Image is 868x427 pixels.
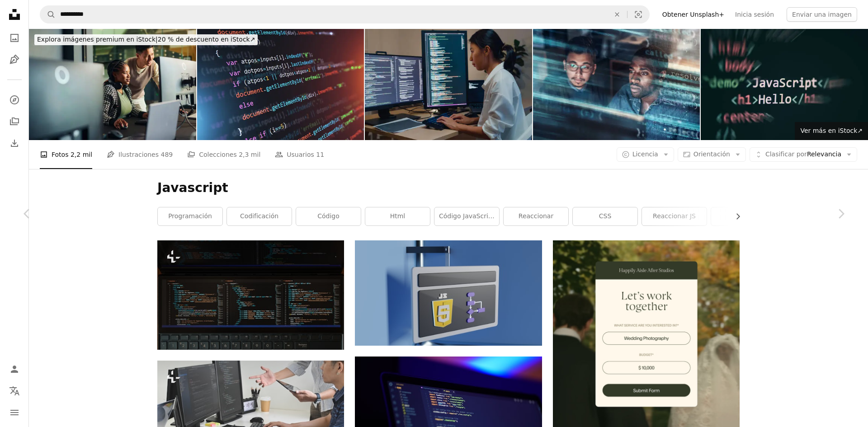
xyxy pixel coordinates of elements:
[5,91,24,109] a: Explorar
[365,29,532,140] img: Jóvenes desarrolladoras de software asiáticas que usan computadoras para escribir código sentadas...
[814,170,868,257] a: Siguiente
[573,207,637,225] a: CSS
[800,127,863,134] span: Ver más en iStock ↗
[239,150,260,160] span: 2,3 mil
[5,404,24,422] button: Menú
[730,207,740,225] button: desplazar lista a la derecha
[787,7,857,22] button: Enviar una imagen
[795,122,868,140] a: Ver más en iStock↗
[765,150,807,158] span: Clasificar por
[711,207,776,225] a: pitón
[607,6,627,23] button: Borrar
[160,150,173,160] span: 489
[765,150,841,159] span: Relevancia
[553,240,740,427] img: file-1747939393036-2c53a76c450aimage
[750,147,857,162] button: Clasificar porRelevancia
[355,240,542,345] img: interfaz gráfica del usuario
[40,6,56,23] button: Buscar en Unsplash
[157,418,344,427] a: Consultoría de programador de tomas recortadas con tableta y computadora en el espacio de trabajo...
[678,147,746,162] button: Orientación
[355,289,542,297] a: interfaz gráfica del usuario
[617,147,674,162] button: Licencia
[355,414,542,422] a: Monitor de computadora de pantalla plana negro
[5,382,24,400] button: Idioma
[632,150,658,158] span: Licencia
[627,6,649,23] button: Búsqueda visual
[187,140,260,169] a: Colecciones 2,3 mil
[434,207,499,225] a: Código JavaScript
[157,180,740,196] h1: Javascript
[107,140,173,169] a: Ilustraciones 489
[37,36,255,43] span: 20 % de descuento en iStock ↗
[693,150,730,158] span: Orientación
[533,29,700,140] img: Toma mejorada digitalmente de dos guapos hombres de negocios que trabajan en la oficina superpues...
[657,7,730,22] a: Obtener Unsplash+
[275,140,324,169] a: Usuarios 11
[5,29,24,47] a: Fotos
[5,113,24,131] a: Colecciones
[29,29,196,140] img: Ingenieros de software que colaboran en un proyecto, analizando código en monitores de computador...
[157,291,344,299] a: una computadora portátil sentada encima de un escritorio de madera
[730,7,779,22] a: Inicia sesión
[642,207,707,225] a: Reaccionar JS
[316,150,324,160] span: 11
[365,207,430,225] a: html
[504,207,568,225] a: reaccionar
[5,134,24,152] a: Historial de descargas
[158,207,222,225] a: programación
[5,51,24,69] a: Ilustraciones
[37,36,158,43] span: Explora imágenes premium en iStock |
[296,207,361,225] a: código
[701,29,868,140] img: Pantalla de visualización de componentes del editor de texto de Internet de programación de lengu...
[157,240,344,349] img: una computadora portátil sentada encima de un escritorio de madera
[227,207,292,225] a: codificación
[5,360,24,378] a: Iniciar sesión / Registrarse
[197,29,364,140] img: Antecedentes del código de fuente programación
[40,5,650,23] form: Encuentra imágenes en todo el sitio
[29,29,263,51] a: Explora imágenes premium en iStock|20 % de descuento en iStock↗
